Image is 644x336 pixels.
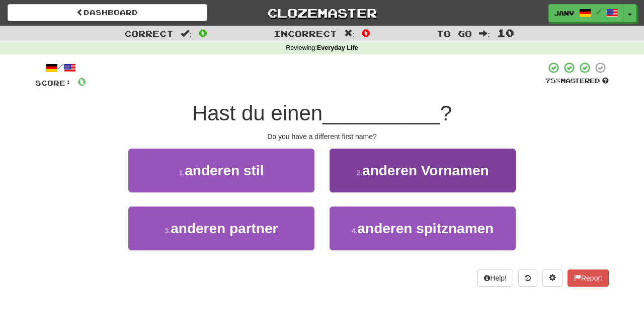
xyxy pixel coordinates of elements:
span: 75 % [545,77,560,85]
span: 10 [497,27,514,39]
span: Hast du einen [192,101,323,125]
span: anderen Vornamen [362,163,489,178]
span: __________ [323,101,440,125]
a: Clozemaster [222,4,422,22]
span: To go [437,28,472,38]
button: 3.anderen partner [128,207,314,250]
small: 1 . [179,169,185,177]
div: Mastered [545,77,609,86]
span: anderen stil [185,163,264,178]
span: 0 [77,75,86,88]
div: / [35,61,86,74]
div: Do you have a different first name? [35,131,609,142]
button: 1.anderen stil [128,149,314,192]
small: 4 . [352,227,358,235]
span: anderen partner [171,221,278,236]
button: 4.anderen spitznamen [330,207,516,250]
span: JanV [554,9,574,18]
span: / [596,8,601,15]
span: 0 [362,27,370,39]
span: anderen spitznamen [357,221,494,236]
small: 3 . [165,227,171,235]
span: : [479,29,490,38]
span: Incorrect [274,28,337,38]
span: : [344,29,355,38]
button: Report [568,270,609,287]
small: 2 . [356,169,362,177]
button: Round history (alt+y) [518,270,537,287]
a: JanV / [548,4,624,22]
button: Help! [477,270,513,287]
span: Correct [124,28,174,38]
span: 0 [199,27,207,39]
button: 2.anderen Vornamen [330,149,516,192]
span: ? [440,101,452,125]
a: Dashboard [8,4,207,21]
strong: Everyday Life [317,44,358,51]
span: Score: [35,79,71,87]
span: : [181,29,192,38]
